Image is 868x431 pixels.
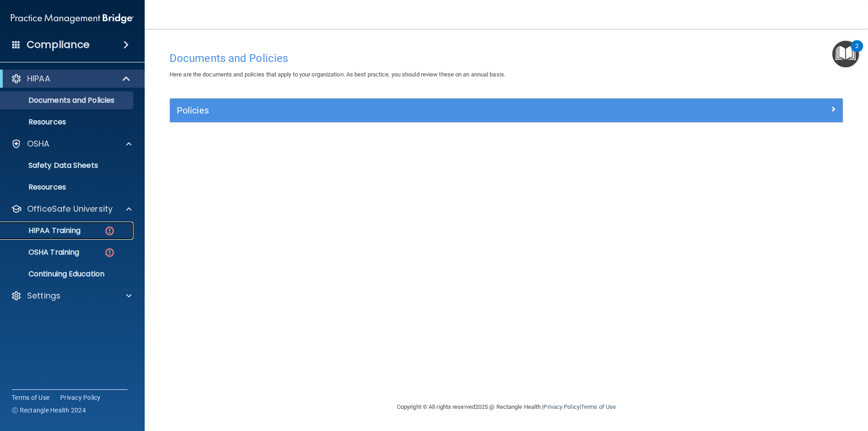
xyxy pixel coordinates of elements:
[12,406,86,415] span: Ⓒ Rectangle Health 2024
[6,270,129,279] p: Continuing Education
[27,73,50,84] p: HIPAA
[177,103,836,118] a: Policies
[27,290,61,301] p: Settings
[12,393,49,402] a: Terms of Use
[104,247,115,258] img: danger-circle.6113f641.png
[11,290,132,301] a: Settings
[11,73,131,84] a: HIPAA
[11,9,134,28] img: PMB logo
[6,248,79,257] p: OSHA Training
[11,138,132,149] a: OSHA
[581,403,616,410] a: Terms of Use
[27,38,90,51] h4: Compliance
[6,96,129,105] p: Documents and Policies
[6,118,129,127] p: Resources
[6,183,129,192] p: Resources
[543,403,579,410] a: Privacy Policy
[341,393,671,422] div: Copyright © All rights reserved 2025 @ Rectangle Health | |
[855,46,859,58] div: 2
[712,367,857,403] iframe: Drift Widget Chat Controller
[60,393,101,402] a: Privacy Policy
[27,138,50,149] p: OSHA
[6,161,129,170] p: Safety Data Sheets
[832,41,859,67] button: Open Resource Center, 2 new notifications
[104,225,115,237] img: danger-circle.6113f641.png
[27,204,113,214] p: OfficeSafe University
[11,204,132,214] a: OfficeSafe University
[170,52,843,64] h4: Documents and Policies
[177,105,668,115] h5: Policies
[170,71,505,78] span: Here are the documents and policies that apply to your organization. As best practice, you should...
[6,226,80,235] p: HIPAA Training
